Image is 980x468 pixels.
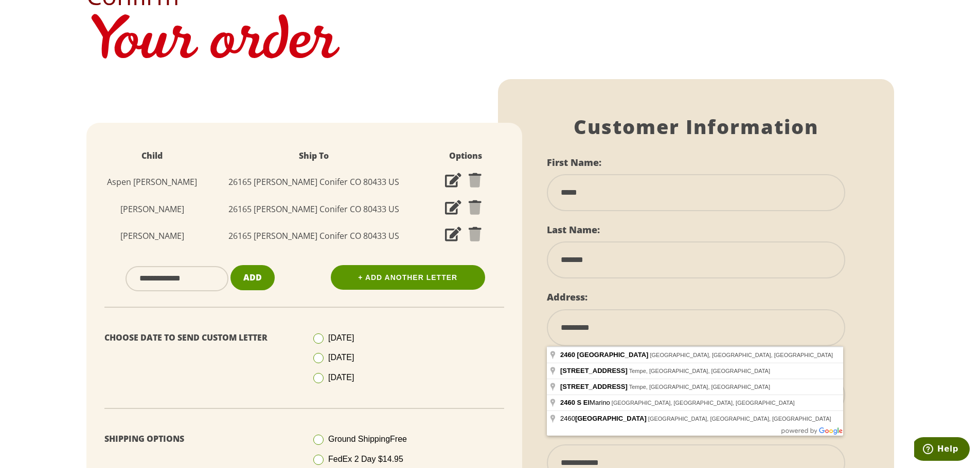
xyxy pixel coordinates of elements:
[230,265,275,290] button: Add
[560,415,648,422] span: 2460
[390,435,407,443] span: Free
[547,291,587,303] label: Address:
[575,415,647,422] span: [GEOGRAPHIC_DATA]
[104,432,297,446] p: Shipping Options
[208,143,420,169] th: Ship To
[560,399,612,406] span: Marino
[547,156,601,169] label: First Name:
[648,416,831,422] span: [GEOGRAPHIC_DATA], [GEOGRAPHIC_DATA], [GEOGRAPHIC_DATA]
[328,455,403,463] span: FedEx 2 Day $14.95
[560,383,628,390] span: [STREET_ADDRESS]
[243,272,262,283] span: Add
[97,222,208,250] td: [PERSON_NAME]
[208,222,420,250] td: 26165 [PERSON_NAME] Conifer CO 80433 US
[328,435,407,443] span: Ground Shipping
[420,143,512,169] th: Options
[577,351,649,359] span: [GEOGRAPHIC_DATA]
[97,169,208,196] td: Aspen [PERSON_NAME]
[650,352,833,358] span: [GEOGRAPHIC_DATA], [GEOGRAPHIC_DATA], [GEOGRAPHIC_DATA]
[547,115,845,139] h1: Customer Information
[97,143,208,169] th: Child
[97,196,208,223] td: [PERSON_NAME]
[328,333,354,342] span: [DATE]
[560,399,590,406] span: 2460 S El
[86,8,894,79] h1: Your order
[629,384,770,390] span: Tempe, [GEOGRAPHIC_DATA], [GEOGRAPHIC_DATA]
[612,400,795,406] span: [GEOGRAPHIC_DATA], [GEOGRAPHIC_DATA], [GEOGRAPHIC_DATA]
[560,367,628,375] span: [STREET_ADDRESS]
[328,353,354,362] span: [DATE]
[629,368,770,374] span: Tempe, [GEOGRAPHIC_DATA], [GEOGRAPHIC_DATA]
[104,330,297,345] p: Choose Date To Send Custom Letter
[208,196,420,223] td: 26165 [PERSON_NAME] Conifer CO 80433 US
[328,373,354,382] span: [DATE]
[560,351,575,359] span: 2460
[331,265,485,290] a: + Add Another Letter
[914,437,970,463] iframe: Opens a widget where you can find more information
[208,169,420,196] td: 26165 [PERSON_NAME] Conifer CO 80433 US
[547,223,600,236] label: Last Name:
